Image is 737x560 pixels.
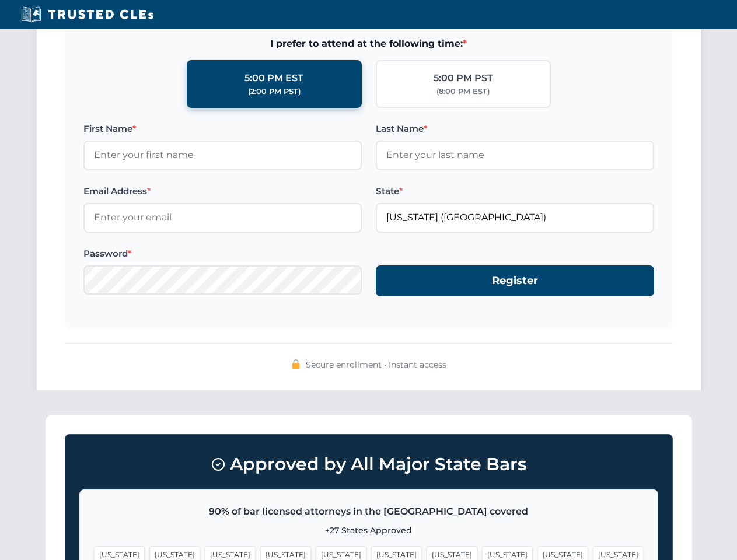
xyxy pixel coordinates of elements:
[248,86,301,97] div: (2:00 PM PST)
[18,6,157,23] img: Trusted CLEs
[376,122,654,136] label: Last Name
[376,265,654,296] button: Register
[83,36,654,51] span: I prefer to attend at the following time:
[79,449,658,480] h3: Approved by All Major State Bars
[306,358,446,371] span: Secure enrollment • Instant access
[376,184,654,198] label: State
[436,86,490,97] div: (8:00 PM EST)
[83,184,362,198] label: Email Address
[83,203,362,232] input: Enter your email
[83,122,362,136] label: First Name
[244,71,303,86] div: 5:00 PM EST
[291,359,301,369] img: 🔒
[94,524,644,537] p: +27 States Approved
[376,141,654,170] input: Enter your last name
[376,203,654,232] input: Florida (FL)
[94,504,644,519] p: 90% of bar licensed attorneys in the [GEOGRAPHIC_DATA] covered
[83,247,362,261] label: Password
[83,141,362,170] input: Enter your first name
[434,71,493,86] div: 5:00 PM PST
